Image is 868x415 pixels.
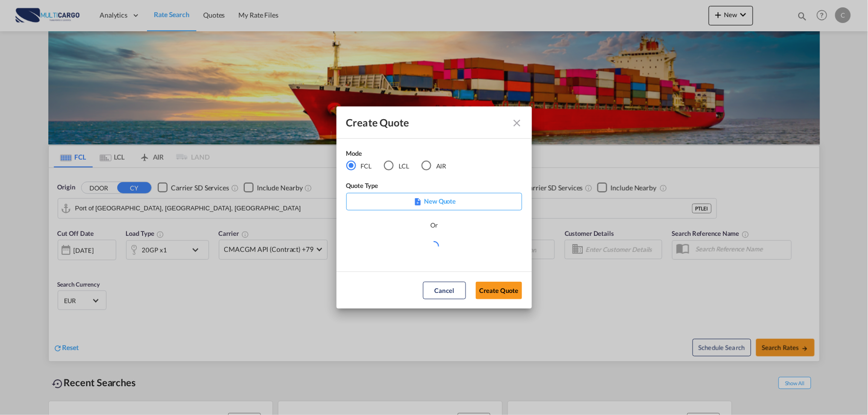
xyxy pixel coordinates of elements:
div: Or [430,220,438,230]
md-icon: Close dialog [511,117,523,129]
div: Create Quote [346,116,505,128]
div: Quote Type [346,181,522,193]
button: Cancel [423,282,466,299]
div: Mode [346,148,459,161]
div: New Quote [346,193,522,210]
button: Close dialog [508,113,525,131]
md-radio-button: LCL [384,161,409,171]
md-radio-button: FCL [346,161,372,171]
button: Create Quote [476,282,522,299]
p: New Quote [350,196,519,206]
md-radio-button: AIR [422,161,446,171]
md-dialog: Create QuoteModeFCL LCLAIR ... [337,106,532,309]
